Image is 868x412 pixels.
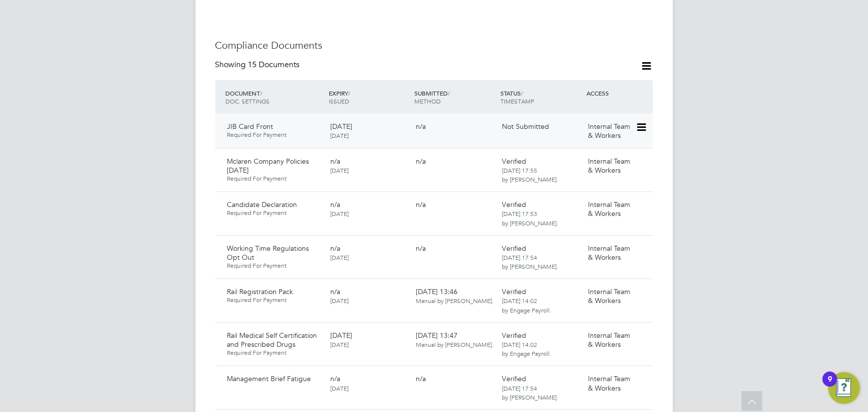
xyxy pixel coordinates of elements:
span: Manual by [PERSON_NAME]. [416,297,494,305]
span: Internal Team & Workers [588,244,630,262]
span: Internal Team & Workers [588,157,630,175]
span: Verified [502,374,526,383]
span: n/a [330,244,340,253]
span: n/a [416,200,426,209]
span: [DATE] [330,253,349,261]
span: Candidate Declaration [227,200,297,209]
span: ISSUED [329,97,349,105]
span: Mclaren Company Policies [DATE] [227,157,309,175]
div: EXPIRY [326,84,412,110]
span: 15 Documents [248,60,300,70]
div: ACCESS [584,84,653,102]
span: n/a [416,122,426,131]
span: n/a [330,287,340,296]
span: Verified [502,287,526,296]
span: Required For Payment [227,131,322,139]
span: Manual by [PERSON_NAME]. [416,340,494,348]
span: Internal Team & Workers [588,331,630,349]
span: Rail Medical Self Certification and Prescribed Drugs [227,331,317,349]
span: [DATE] [330,297,349,305]
span: TIMESTAMP [500,97,534,105]
span: [DATE] [330,166,349,174]
span: [DATE] 17:55 by [PERSON_NAME]. [502,166,558,183]
span: / [521,89,523,97]
span: n/a [416,157,426,166]
span: Required For Payment [227,349,322,357]
span: n/a [330,157,340,166]
span: [DATE] 17:54 by [PERSON_NAME]. [502,384,558,401]
span: [DATE] 13:46 [416,287,494,305]
span: Required For Payment [227,296,322,304]
span: Required For Payment [227,262,322,270]
h3: Compliance Documents [215,39,653,52]
span: [DATE] 14:02 by Engage Payroll. [502,297,551,313]
span: [DATE] [330,331,352,340]
span: / [448,89,450,97]
span: Internal Team & Workers [588,122,630,140]
span: / [261,89,263,97]
span: n/a [416,374,426,383]
button: Open Resource Center, 9 new notifications [828,372,860,404]
span: [DATE] [330,340,349,348]
div: SUBMITTED [412,84,498,110]
span: / [348,89,350,97]
div: STATUS [498,84,584,110]
span: Verified [502,200,526,209]
span: Internal Team & Workers [588,374,630,392]
span: Working Time Regulations Opt Out [227,244,309,262]
span: Verified [502,331,526,340]
span: JIB Card Front [227,122,274,131]
span: Internal Team & Workers [588,287,630,305]
span: [DATE] 17:53 by [PERSON_NAME]. [502,209,558,226]
span: [DATE] 13:47 [416,331,494,349]
span: METHOD [415,97,441,105]
span: [DATE] [330,122,352,131]
span: [DATE] [330,131,349,139]
span: [DATE] [330,209,349,217]
span: n/a [416,244,426,253]
span: Internal Team & Workers [588,200,630,218]
span: Not Submitted [502,122,549,131]
div: DOCUMENT [223,84,326,110]
div: Showing [215,60,302,70]
span: Management Brief Fatigue [227,374,311,383]
span: [DATE] 14:02 by Engage Payroll. [502,340,551,357]
span: [DATE] 17:54 by [PERSON_NAME]. [502,253,558,270]
span: Required For Payment [227,209,322,217]
span: n/a [330,374,340,383]
span: Verified [502,244,526,253]
span: [DATE] [330,384,349,392]
span: n/a [330,200,340,209]
span: Verified [502,157,526,166]
span: Required For Payment [227,175,322,183]
div: 9 [828,379,832,392]
span: Rail Registration Pack [227,287,293,296]
span: DOC. SETTINGS [226,97,270,105]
